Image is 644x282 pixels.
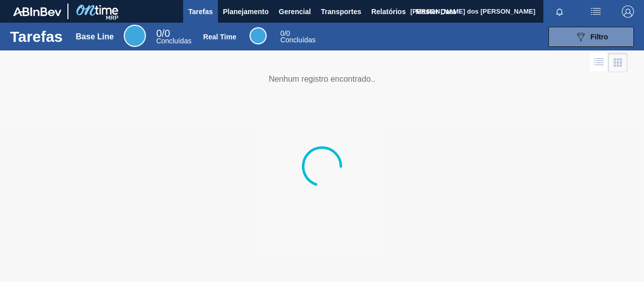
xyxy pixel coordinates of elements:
[156,28,170,39] span: / 0
[280,30,315,43] div: Real Time
[156,28,162,39] span: 0
[250,27,267,44] div: Real Time
[543,5,576,19] button: Notificações
[13,7,61,16] img: TNhmsLtSVTkK8tSr43FrP2fwEKptu5GPRR3wAAAABJRU5ErkJggg==
[280,36,315,44] span: Concluídas
[280,29,284,37] span: 0
[280,29,290,37] span: / 0
[156,37,191,45] span: Concluídas
[622,6,634,18] img: Logout
[279,6,311,18] span: Gerencial
[10,31,63,42] h1: Tarefas
[223,6,269,18] span: Planejamento
[371,6,406,18] span: Relatórios
[124,25,146,47] div: Base Line
[591,33,608,41] span: Filtro
[156,29,191,44] div: Base Line
[548,27,634,47] button: Filtro
[590,6,602,18] img: userActions
[188,6,213,18] span: Tarefas
[203,33,236,41] div: Real Time
[321,6,361,18] span: Transportes
[76,32,114,41] div: Base Line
